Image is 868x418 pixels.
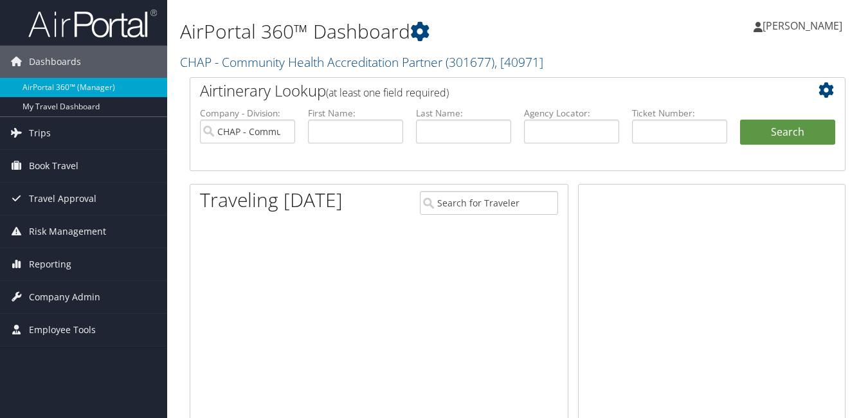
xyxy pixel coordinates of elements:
[200,186,343,214] h1: Traveling [DATE]
[494,53,543,71] span: , [ 40971 ]
[763,19,842,33] span: [PERSON_NAME]
[200,107,295,120] label: Company - Division:
[29,215,106,248] span: Risk Management
[29,314,96,346] span: Employee Tools
[740,120,835,145] button: Search
[754,6,855,45] a: [PERSON_NAME]
[29,281,100,313] span: Company Admin
[180,53,543,71] a: CHAP - Community Health Accreditation Partner
[524,107,619,120] label: Agency Locator:
[200,80,781,102] h2: Airtinerary Lookup
[29,117,51,149] span: Trips
[28,8,157,39] img: airportal-logo.png
[632,107,727,120] label: Ticket Number:
[180,18,630,45] h1: AirPortal 360™ Dashboard
[29,150,78,182] span: Book Travel
[29,248,71,280] span: Reporting
[308,107,403,120] label: First Name:
[29,46,81,78] span: Dashboards
[420,191,557,215] input: Search for Traveler
[416,107,511,120] label: Last Name:
[446,53,494,71] span: ( 301677 )
[29,183,96,215] span: Travel Approval
[326,86,449,100] span: (at least one field required)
